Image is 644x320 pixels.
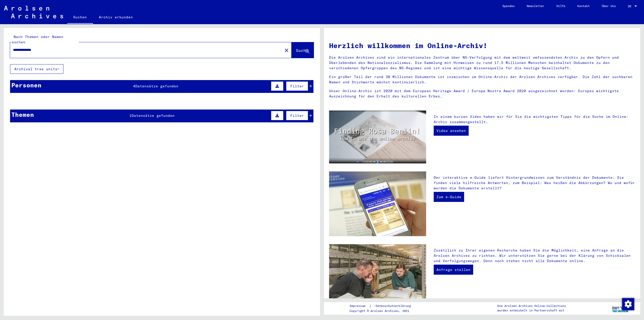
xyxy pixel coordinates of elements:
p: Die Arolsen Archives Online-Collections [497,304,566,308]
span: Filter [290,84,304,88]
span: Suche [296,48,308,53]
button: Filter [286,81,308,91]
span: Datensätze gefunden [135,84,178,88]
div: Personen [11,81,42,90]
h1: Herzlich willkommen im Online-Archiv! [329,40,635,51]
p: Unser Online-Archiv ist 2020 mit dem European Heritage Award / Europa Nostra Award 2020 ausgezeic... [329,88,635,99]
a: Archiv erkunden [93,11,139,23]
p: wurden entwickelt in Partnerschaft mit [497,308,566,313]
a: Zum e-Guide [434,192,464,202]
mat-label: Nach Themen oder Namen suchen [12,34,63,44]
img: yv_logo.png [611,302,630,314]
button: Suche [292,42,314,58]
span: DE [628,5,633,8]
p: Copyright © Arolsen Archives, 2021 [349,309,417,313]
button: Archival tree units [10,64,63,74]
button: Clear [281,45,292,55]
div: Zustimmung ändern [622,298,634,310]
p: Die Arolsen Archives sind ein internationales Zentrum über NS-Verfolgung mit dem weltweit umfasse... [329,55,635,71]
img: eguide.jpg [329,171,426,236]
img: Zustimmung ändern [622,298,634,310]
span: Filter [290,113,304,118]
img: inquiries.jpg [329,244,426,309]
p: Zusätzlich zu Ihrer eigenen Recherche haben Sie die Möglichkeit, eine Anfrage an die Arolsen Arch... [434,248,635,264]
p: Ein großer Teil der rund 30 Millionen Dokumente ist inzwischen im Online-Archiv der Arolsen Archi... [329,74,635,85]
button: Filter [286,111,308,120]
div: | [349,303,417,309]
a: Anfrage stellen [434,265,473,275]
mat-icon: close [284,47,290,53]
img: video.jpg [329,111,426,163]
a: Datenschutzerklärung [372,303,417,309]
span: 4 [133,84,135,88]
p: In einem kurzen Video haben wir für Sie die wichtigsten Tipps für die Suche im Online-Archiv zusa... [434,114,635,125]
a: Impressum [349,303,369,309]
img: Arolsen_neg.svg [4,6,63,18]
a: Video ansehen [434,126,469,136]
a: Suchen [67,11,93,24]
p: Der interaktive e-Guide liefert Hintergrundwissen zum Verständnis der Dokumente. Sie finden viele... [434,175,635,191]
